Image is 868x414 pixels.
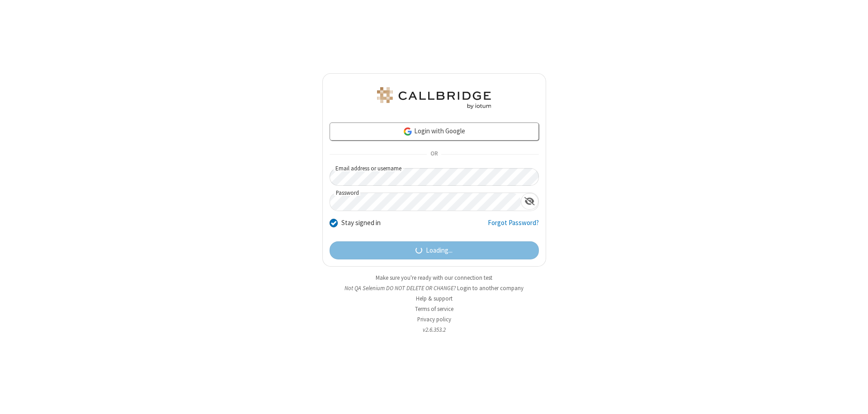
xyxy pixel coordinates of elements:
span: Loading... [426,245,453,256]
a: Help & support [416,295,453,302]
label: Stay signed in [341,218,381,228]
a: Login with Google [330,122,539,141]
img: QA Selenium DO NOT DELETE OR CHANGE [375,87,493,109]
a: Make sure you're ready with our connection test [376,274,492,282]
li: v2.6.353.2 [322,325,546,334]
input: Password [330,193,521,211]
a: Terms of service [415,305,453,313]
img: google-icon.png [403,127,413,136]
li: Not QA Selenium DO NOT DELETE OR CHANGE? [322,284,546,292]
input: Email address or username [330,168,539,186]
button: Login to another company [457,284,524,292]
a: Privacy policy [417,315,451,323]
a: Forgot Password? [488,218,539,235]
div: Show password [521,193,538,210]
button: Loading... [330,241,539,259]
span: OR [427,148,441,161]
